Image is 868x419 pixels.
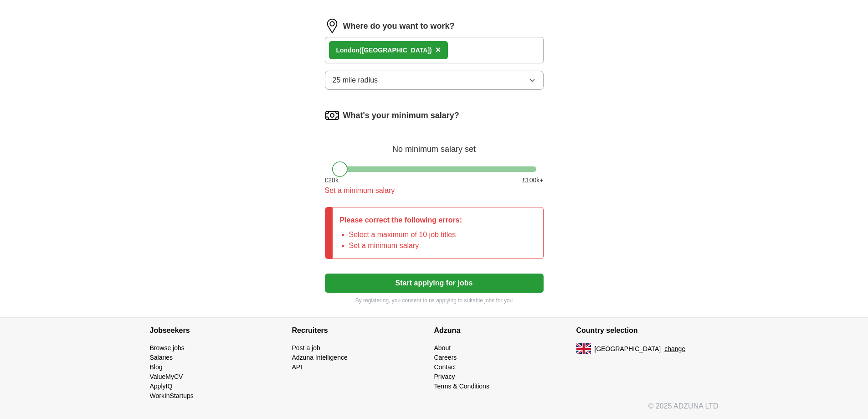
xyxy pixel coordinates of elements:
[150,373,183,380] a: ValueMyCV
[436,43,441,57] button: ×
[325,108,339,123] img: salary.png
[325,176,339,185] span: £ 20 k
[436,45,441,55] span: ×
[349,229,462,240] li: Select a maximum of 10 job titles
[434,344,451,352] a: About
[325,185,544,196] div: Set a minimum salary
[343,20,455,32] label: Where do you want to work?
[434,363,456,371] a: Contact
[143,401,726,419] div: © 2025 ADZUNA LTD
[150,344,185,352] a: Browse jobs
[150,363,163,371] a: Blog
[360,47,432,54] span: ([GEOGRAPHIC_DATA])
[434,373,455,380] a: Privacy
[292,354,348,361] a: Adzuna Intelligence
[325,274,544,293] button: Start applying for jobs
[343,109,459,122] label: What's your minimum salary?
[292,363,303,371] a: API
[576,343,591,354] img: UK flag
[336,46,432,55] div: n
[349,240,462,251] li: Set a minimum salary
[340,215,462,226] p: Please correct the following errors:
[595,344,661,354] span: [GEOGRAPHIC_DATA]
[522,176,543,185] span: £ 100 k+
[150,383,173,390] a: ApplyIQ
[664,344,685,354] button: change
[333,75,378,86] span: 25 mile radius
[292,344,320,352] a: Post a job
[325,296,544,305] p: By registering, you consent to us applying to suitable jobs for you
[434,354,457,361] a: Careers
[325,71,544,90] button: 25 mile radius
[325,134,544,155] div: No minimum salary set
[434,383,489,390] a: Terms & Conditions
[336,47,356,54] strong: Londo
[576,318,719,343] h4: Country selection
[325,19,339,33] img: location.png
[150,392,194,399] a: WorkInStartups
[150,354,173,361] a: Salaries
